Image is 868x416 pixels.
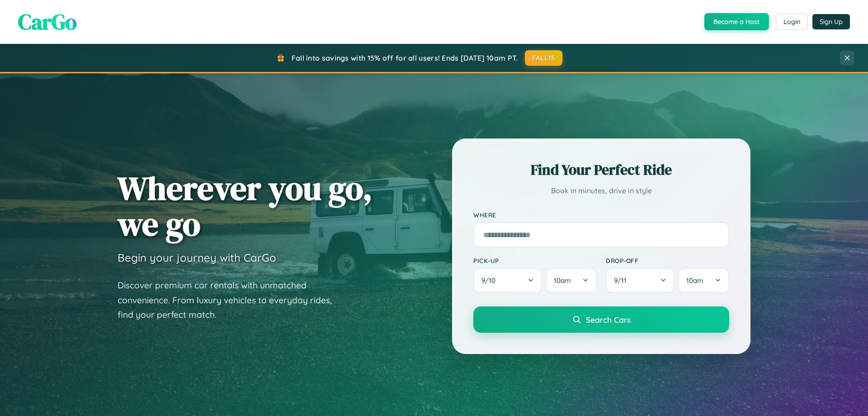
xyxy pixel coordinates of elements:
[812,14,850,29] button: Sign Up
[678,268,729,293] button: 10am
[606,257,729,264] label: Drop-off
[18,7,77,37] span: CarGo
[118,170,373,242] h1: Wherever you go, we go
[481,276,500,285] span: 9 / 10
[614,276,631,285] span: 9 / 11
[686,276,703,285] span: 10am
[525,50,563,66] button: FALL15
[554,276,571,285] span: 10am
[473,160,729,180] h2: Find Your Perfect Ride
[586,315,631,325] span: Search Cars
[473,184,729,197] p: Book in minutes, drive in style
[118,251,276,264] h3: Begin your journey with CarGo
[776,14,808,30] button: Login
[546,268,597,293] button: 10am
[606,268,675,293] button: 9/11
[473,268,542,293] button: 9/10
[473,306,729,333] button: Search Cars
[292,53,518,62] span: Fall into savings with 15% off for all users! Ends [DATE] 10am PT.
[118,278,344,322] p: Discover premium car rentals with unmatched convenience. From luxury vehicles to everyday rides, ...
[704,13,769,30] button: Become a Host
[473,211,729,219] label: Where
[473,257,597,264] label: Pick-up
